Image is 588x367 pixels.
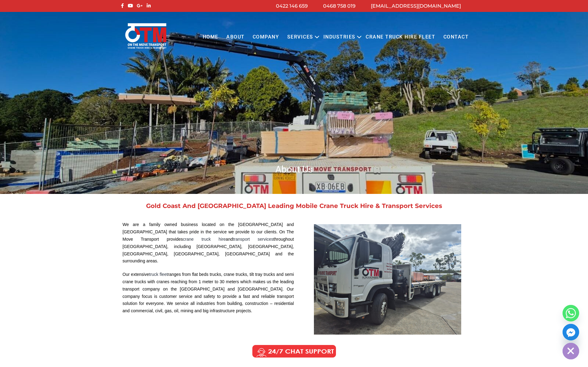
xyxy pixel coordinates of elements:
a: transport services [233,237,273,242]
a: Services [283,29,317,46]
a: Home [198,29,222,46]
a: Gold Coast And [GEOGRAPHIC_DATA] Leading Mobile Crane Truck Hire & Transport Services [146,202,442,209]
a: Facebook_Messenger [563,324,579,340]
a: truck fleet [149,272,168,277]
a: Contact [439,29,473,46]
a: 0468 758 019 [323,3,356,9]
a: COMPANY [249,29,283,46]
a: crane truck hire [183,237,226,242]
a: Industries [319,29,360,46]
a: 0422 146 659 [276,3,308,9]
img: Otmtransport [124,23,168,49]
img: Call us Anytime [248,344,340,359]
p: Our extensive ranges from flat beds trucks, crane trucks, tilt tray trucks and semi crane trucks ... [123,271,294,315]
a: [EMAIL_ADDRESS][DOMAIN_NAME] [371,3,461,9]
a: Crane Truck Hire Fleet [362,29,439,46]
a: About [222,29,249,46]
a: Whatsapp [563,305,579,321]
h1: About Us [119,163,469,175]
p: We are a family owned business located on the [GEOGRAPHIC_DATA] and [GEOGRAPHIC_DATA] that takes ... [123,221,294,265]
